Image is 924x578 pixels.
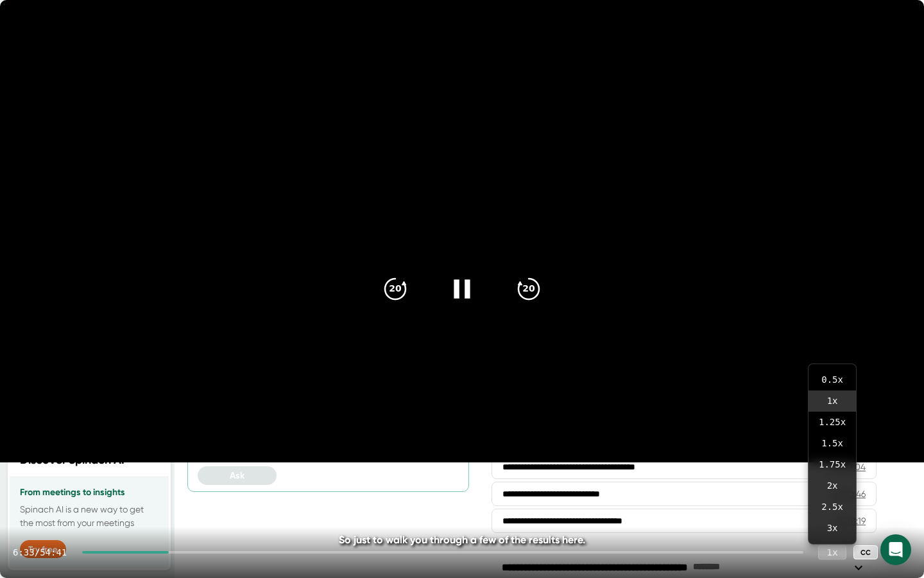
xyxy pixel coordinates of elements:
[809,454,856,475] li: 1.75 x
[809,475,856,496] li: 2 x
[880,534,911,565] div: Open Intercom Messenger
[809,390,856,412] li: 1 x
[809,496,856,518] li: 2.5 x
[809,518,856,539] li: 3 x
[809,369,856,390] li: 0.5 x
[809,412,856,433] li: 1.25 x
[809,433,856,454] li: 1.5 x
